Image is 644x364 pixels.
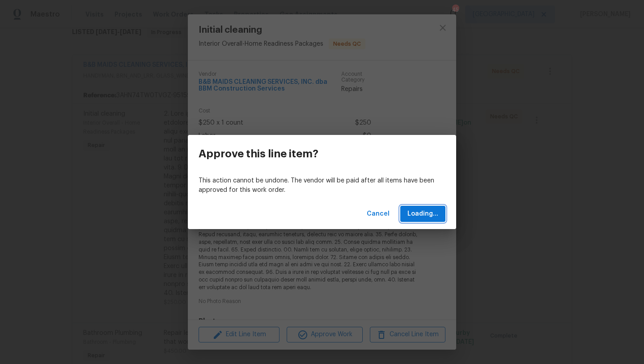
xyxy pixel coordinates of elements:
h3: Approve this line item? [199,147,318,160]
button: Loading... [400,206,445,222]
p: This action cannot be undone. The vendor will be paid after all items have been approved for this... [199,176,445,195]
span: Loading... [407,208,438,220]
button: Cancel [363,206,393,222]
span: Cancel [367,208,390,220]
